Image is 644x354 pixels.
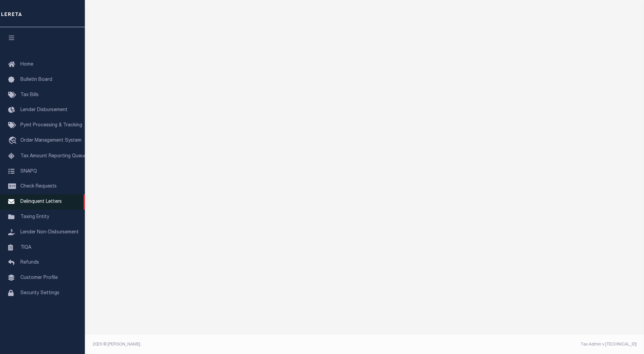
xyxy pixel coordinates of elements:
span: Refunds [20,260,39,265]
span: TIQA [20,245,31,250]
span: SNAPQ [20,169,37,174]
span: Security Settings [20,291,59,296]
span: Delinquent Letters [20,199,62,204]
span: Customer Profile [20,276,58,280]
span: Tax Amount Reporting Queue [20,154,87,159]
i: travel_explore [8,137,19,145]
span: Pymt Processing & Tracking [20,123,82,128]
span: Lender Non-Disbursement [20,230,79,235]
div: 2025 © [PERSON_NAME]. [88,341,365,348]
span: Lender Disbursement [20,108,68,112]
span: Bulletin Board [20,77,52,82]
span: Check Requests [20,184,57,189]
div: Tax Admin v.[TECHNICAL_ID] [370,341,637,348]
span: Order Management System [20,138,81,143]
span: Home [20,62,33,67]
span: Tax Bills [20,93,39,98]
span: Taxing Entity [20,215,49,219]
